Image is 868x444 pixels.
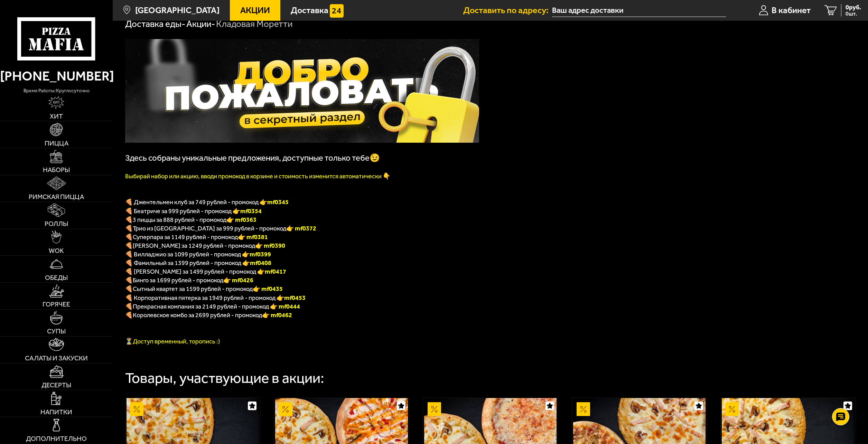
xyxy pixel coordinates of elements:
[265,268,286,275] b: mf0417
[49,247,64,254] span: WOK
[125,207,262,215] span: 🍕 Беатриче за 999 рублей - промокод 👉
[270,303,300,310] font: 👉 mf0444
[240,6,270,15] span: Акции
[250,259,271,267] b: mf0408
[577,402,590,416] img: Акционный
[725,402,739,416] img: Акционный
[125,294,306,302] span: 🍕 Корпоративная пятерка за 1949 рублей - промокод 👉
[125,259,271,267] span: 🍕 Фамильный за 1399 рублей - промокод 👉
[223,276,253,284] b: 👉 mf0426
[125,338,220,345] span: ⏳Доступ временный, торопись :)
[238,233,268,241] font: 👉 mf0381
[330,4,343,18] img: 15daf4d41897b9f0e9f617042186c801.svg
[125,311,133,319] font: 🍕
[552,4,726,17] input: Ваш адрес доставки
[125,251,271,258] span: 🍕 Вилладжио за 1099 рублей - промокод 👉
[279,402,292,416] img: Акционный
[125,242,133,249] b: 🍕
[240,207,262,215] b: mf0354
[133,285,253,293] span: Сытный квартет за 1599 рублей - промокод
[125,268,286,275] span: 🍕 [PERSON_NAME] за 1499 рублей - промокод 👉
[125,198,289,206] span: 🍕 Джентельмен клуб за 749 рублей - промокод 👉
[772,6,811,15] span: В кабинет
[226,216,256,224] font: 👉 mf0363
[135,6,220,15] span: [GEOGRAPHIC_DATA]
[250,251,271,258] b: mf0399
[45,220,68,227] span: Роллы
[133,276,223,284] span: Бинго за 1699 рублей - промокод
[47,328,66,334] span: Супы
[186,19,215,29] a: Акции-
[41,382,71,388] span: Десерты
[29,193,84,200] span: Римская пицца
[133,233,238,241] span: Суперпара за 1149 рублей - промокод
[45,140,68,147] span: Пицца
[428,402,441,416] img: Акционный
[267,198,289,206] b: mf0345
[133,303,270,310] span: Прекрасная компания за 2149 рублей - промокод
[846,11,861,17] span: 0 шт.
[284,294,306,302] b: mf0453
[125,153,380,163] span: Здесь собраны уникальные предложения, доступные только тебе😉
[40,409,72,415] span: Напитки
[125,371,324,386] div: Товары, участвующие в акции:
[125,216,133,224] font: 🍕
[125,233,133,241] font: 🍕
[463,6,552,15] span: Доставить по адресу:
[45,274,68,281] span: Обеды
[846,4,861,10] span: 0 руб.
[291,6,328,15] span: Доставка
[43,167,70,173] span: Наборы
[125,225,133,232] font: 🍕
[26,435,87,442] span: Дополнительно
[552,4,726,17] span: Ленинградская область, Всеволожский район, Мурино, Воронцовский бульвар, 17
[253,285,283,293] b: 👉 mf0435
[133,311,262,319] span: Королевское комбо за 2699 рублей - промокод
[125,19,185,29] a: Доставка еды-
[25,355,88,361] span: Салаты и закуски
[286,225,316,232] font: 👉 mf0372
[43,301,70,308] span: Горячее
[133,242,255,249] span: [PERSON_NAME] за 1249 рублей - промокод
[125,303,133,310] font: 🍕
[125,276,133,284] b: 🍕
[255,242,285,249] b: 👉 mf0390
[262,311,292,319] font: 👉 mf0462
[130,402,143,416] img: Акционный
[133,225,286,232] span: Трио из [GEOGRAPHIC_DATA] за 999 рублей - промокод
[125,39,479,143] img: 1024x1024
[133,216,226,224] span: 3 пиццы за 888 рублей - промокод
[125,285,133,293] b: 🍕
[216,18,292,30] div: Кладовая Моретти
[125,172,390,180] font: Выбирай набор или акцию, вводи промокод в корзине и стоимость изменится автоматически 👇
[50,113,63,120] span: Хит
